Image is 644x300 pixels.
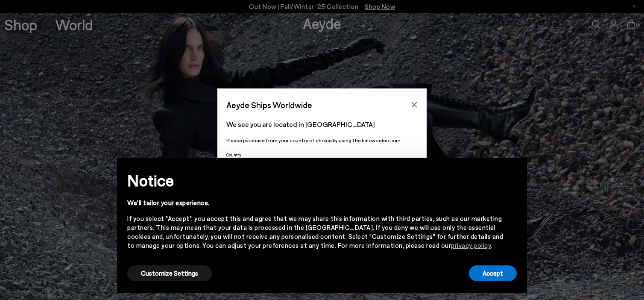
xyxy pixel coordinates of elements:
button: Customize Settings [127,265,212,281]
span: Aeyde Ships Worldwide [226,97,312,112]
p: We see you are located in [GEOGRAPHIC_DATA] [226,119,418,129]
button: Accept [469,265,517,281]
button: Close this notice [503,160,524,181]
div: We'll tailor your experience. [127,198,503,207]
h2: Notice [127,169,503,191]
span: × [510,164,516,176]
div: If you select "Accept", you accept this and agree that we may share this information with third p... [127,214,503,250]
a: privacy policy [451,241,491,249]
button: Close [408,98,421,111]
p: Please purchase from your country of choice by using the below selection: [226,136,418,144]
